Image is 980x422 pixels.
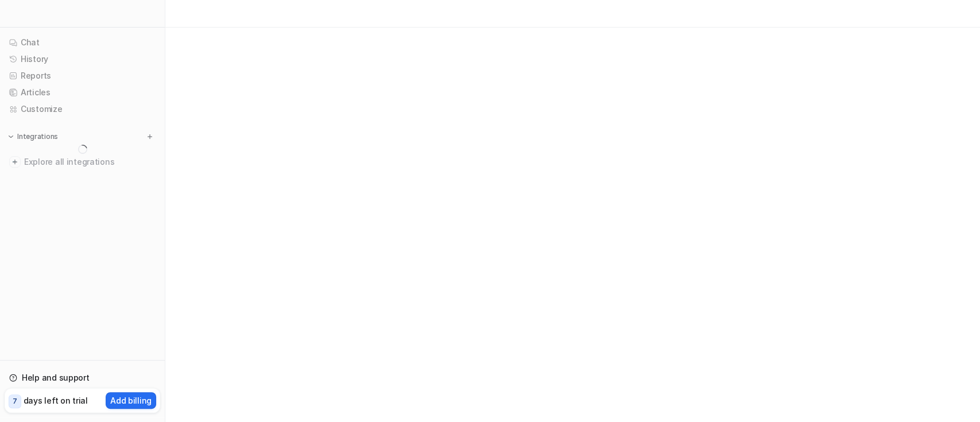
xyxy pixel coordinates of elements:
a: Explore all integrations [5,154,160,170]
button: Integrations [5,131,61,142]
p: 7 [13,396,17,406]
p: Add billing [110,394,152,406]
a: Reports [5,68,160,84]
a: Help and support [5,370,160,386]
a: History [5,51,160,67]
a: Customize [5,101,160,117]
a: Chat [5,34,160,51]
span: Explore all integrations [24,153,156,171]
img: menu_add.svg [146,133,154,141]
button: Add billing [106,392,156,409]
p: days left on trial [24,394,88,406]
img: explore all integrations [9,156,21,168]
a: Articles [5,84,160,100]
img: expand menu [7,133,15,141]
p: Integrations [17,132,58,141]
